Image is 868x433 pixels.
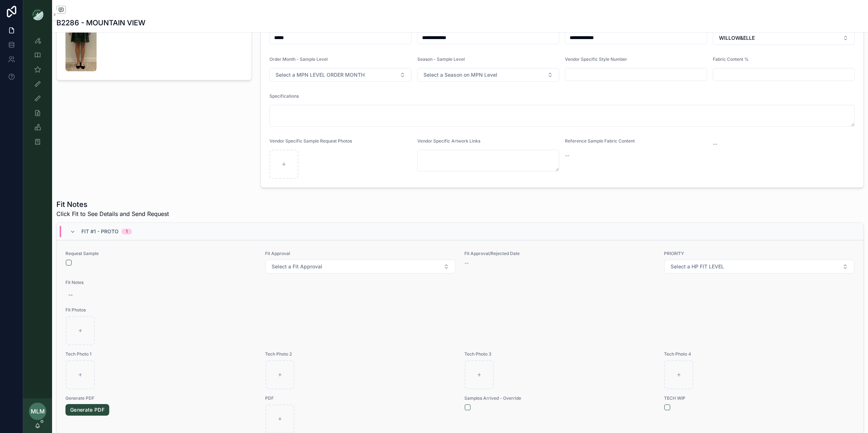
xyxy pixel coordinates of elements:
[68,291,73,298] div: --
[65,2,97,71] img: screenshot_2025-09-04_at_2.40.31___pm_720.png
[265,395,456,401] span: PDF
[417,68,559,82] button: Select Button
[565,138,635,144] span: Reference Sample Fabric Content
[269,138,352,144] span: Vendor Specific Sample Request Photos
[265,251,456,256] span: Fit Approval
[664,260,855,273] button: Select Button
[65,251,256,256] span: Request Sample
[464,259,469,267] span: --
[65,351,256,357] span: Tech Photo 1
[719,34,755,42] span: WILLOW&ELLE
[272,263,322,270] span: Select a Fit Approval
[265,260,456,273] button: Select Button
[31,407,45,416] span: MLM
[713,56,749,62] span: Fabric Content %
[671,263,724,270] span: Select a HP FIT LEVEL
[664,251,855,256] span: PRIORITY
[65,307,855,313] span: Fit Photos
[269,93,299,99] span: Specifications
[65,280,855,285] span: Fit Notes
[65,395,256,401] span: Generate PDF
[265,351,456,357] span: Tech Photo 2
[417,56,465,62] span: Season - Sample Level
[81,228,119,235] span: Fit #1 - Proto
[32,9,43,20] img: App logo
[23,29,52,158] div: scrollable content
[269,56,328,62] span: Order Month - Sample Level
[664,351,855,357] span: Tech Photo 4
[565,152,569,159] span: --
[664,395,855,401] span: TECH WIP
[56,209,169,218] span: Click Fit to See Details and Send Request
[464,251,655,256] span: Fit Approval/Rejected Date
[713,31,855,45] button: Select Button
[713,140,717,148] span: --
[56,199,169,209] h1: Fit Notes
[464,351,655,357] span: Tech Photo 3
[56,18,145,28] h1: B2286 - MOUNTAIN VIEW
[126,229,128,234] div: 1
[276,71,365,78] span: Select a MPN LEVEL ORDER MONTH
[417,138,480,144] span: Vendor Specific Artwork Links
[464,395,655,401] span: Samples Arrived - Override
[565,56,627,62] span: Vendor Specific Style Number
[65,404,109,416] a: Generate PDF
[269,68,412,82] button: Select Button
[424,71,497,78] span: Select a Season on MPN Level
